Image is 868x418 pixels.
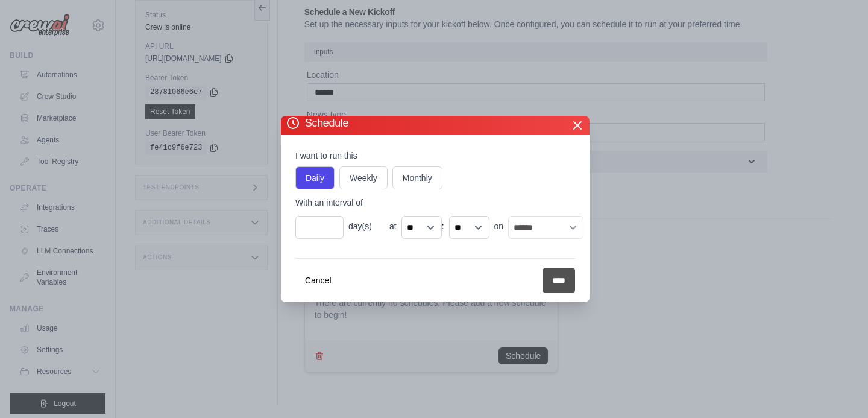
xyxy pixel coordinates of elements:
[389,220,397,232] label: at
[286,116,348,135] h3: Schedule
[348,220,385,232] span: day(s)
[295,268,341,293] button: Cancel
[339,166,388,189] label: Weekly
[295,150,575,162] label: I want to run this
[295,197,583,209] label: With an interval of
[392,166,442,189] label: Monthly
[295,214,583,239] div: :
[295,166,335,189] label: Daily
[494,220,504,232] label: on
